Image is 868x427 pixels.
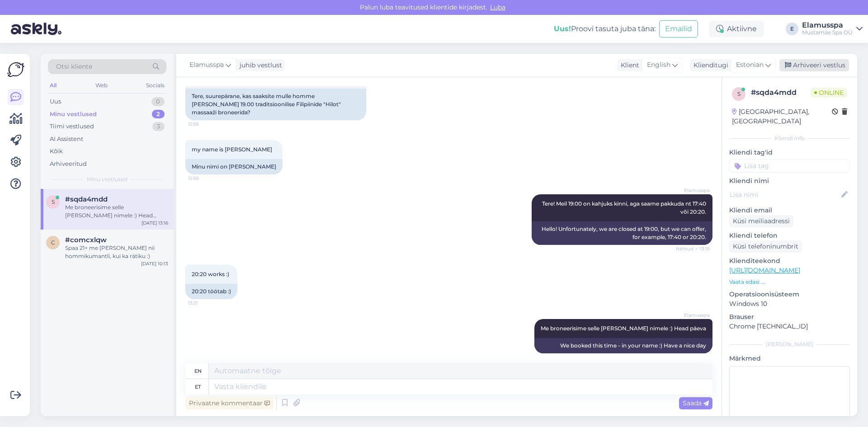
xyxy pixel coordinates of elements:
[188,175,222,182] span: 12:56
[729,215,793,227] div: Küsi meiliaadressi
[709,21,764,37] div: Aktiivne
[541,325,706,332] span: Me broneerisime selle [PERSON_NAME] nimele :) Head päeva
[144,80,166,91] div: Socials
[188,300,222,306] span: 13:21
[811,88,847,98] span: Online
[50,122,94,131] div: Tiimi vestlused
[56,62,92,71] span: Otsi kliente
[786,23,798,35] div: E
[729,290,850,299] p: Operatsioonisüsteem
[737,90,741,97] span: s
[647,60,670,70] span: English
[51,239,55,246] span: c
[87,175,127,183] span: Minu vestlused
[194,363,202,379] div: en
[195,379,201,394] div: et
[487,3,508,11] span: Luba
[676,187,710,194] span: Elamusspa
[802,29,853,36] div: Mustamäe Spa OÜ
[736,60,764,70] span: Estonian
[542,200,708,215] span: Tere! Meil 19:00 on kahjuks kinni, aga saame pakkuda nt 17:40 või 20:20.
[729,159,850,173] input: Lisa tag
[151,97,165,106] div: 0
[729,231,850,240] p: Kliendi telefon
[732,107,832,126] div: [GEOGRAPHIC_DATA], [GEOGRAPHIC_DATA]
[802,22,853,29] div: Elamusspa
[152,110,165,119] div: 2
[751,87,811,98] div: # sqda4mdd
[729,256,850,266] p: Klienditeekond
[554,23,656,34] div: Proovi tasuta juba täna:
[676,245,710,252] span: Nähtud ✓ 13:16
[729,340,850,348] div: [PERSON_NAME]
[65,236,107,244] span: #comcxlqw
[50,147,63,156] div: Kõik
[142,220,168,226] div: [DATE] 13:16
[185,397,274,409] div: Privaatne kommentaar
[729,312,850,322] p: Brauser
[65,195,108,203] span: #sqda4mdd
[729,322,850,331] p: Chrome [TECHNICAL_ID]
[683,399,709,407] span: Saada
[729,354,850,363] p: Märkmed
[676,312,710,319] span: Elamusspa
[65,203,168,220] div: Me broneerisime selle [PERSON_NAME] nimele :) Head päeva
[50,135,83,144] div: AI Assistent
[50,97,61,106] div: Uus
[189,60,224,70] span: Elamusspa
[554,24,571,33] b: Uus!
[690,61,728,70] div: Klienditugi
[659,20,698,38] button: Emailid
[65,244,168,260] div: Spaa 21+ me [PERSON_NAME] nii hommikumantli, kui ka rätiku :)
[188,121,222,127] span: 12:56
[779,59,849,71] div: Arhiveeri vestlus
[192,146,272,153] span: my name is [PERSON_NAME]
[729,299,850,309] p: Windows 10
[729,134,850,142] div: Kliendi info
[730,190,840,200] input: Lisa nimi
[185,159,283,174] div: Minu nimi on [PERSON_NAME]
[532,221,712,245] div: Hello! Unfortunately, we are closed at 19:00, but we can offer, for example, 17:40 or 20:20.
[617,61,639,70] div: Klient
[50,110,97,119] div: Minu vestlused
[185,284,237,299] div: 20:20 töötab :)
[729,240,802,253] div: Küsi telefoninumbrit
[185,89,366,120] div: Tere, suurepärane, kas saaksite mulle homme [PERSON_NAME] 19.00 traditsioonilise Filipiinide "Hil...
[141,260,168,267] div: [DATE] 10:13
[729,206,850,215] p: Kliendi email
[7,61,24,78] img: Askly Logo
[729,176,850,186] p: Kliendi nimi
[802,22,863,36] a: ElamusspaMustamäe Spa OÜ
[50,160,87,169] div: Arhiveeritud
[676,354,710,361] span: 13:26
[729,266,800,274] a: [URL][DOMAIN_NAME]
[152,122,165,131] div: 3
[729,148,850,157] p: Kliendi tag'id
[534,338,712,353] div: We booked this time - in your name :) Have a nice day
[94,80,109,91] div: Web
[192,271,229,277] span: 20:20 works :)
[236,61,282,70] div: juhib vestlust
[48,80,58,91] div: All
[52,198,55,205] span: s
[729,278,850,286] p: Vaata edasi ...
